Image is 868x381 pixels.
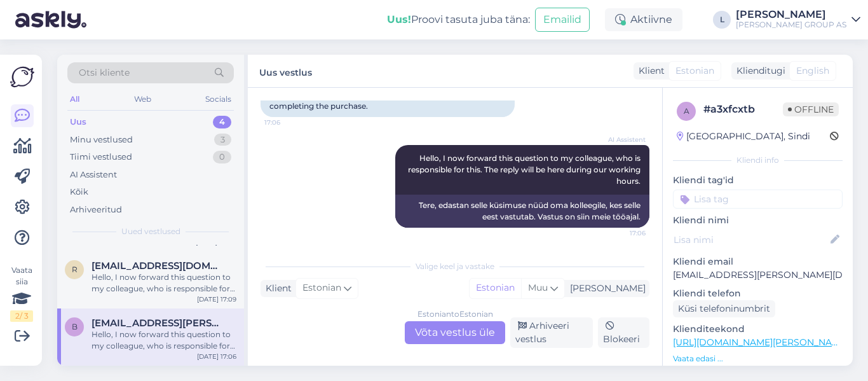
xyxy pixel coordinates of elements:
p: Vaata edasi ... [673,353,843,364]
div: Klienditugi [731,64,785,78]
p: Kliendi tag'id [673,174,843,187]
span: English [796,64,829,78]
button: Emailid [535,8,590,32]
div: AI Assistent [70,169,117,181]
div: Vaata siia [10,265,33,322]
div: # a3xfcxtb [703,102,783,117]
input: Lisa nimi [674,233,828,247]
span: r [72,265,78,274]
p: Kliendi nimi [673,214,843,227]
div: Klient [634,64,665,78]
span: brita.haberland@mail.ee [92,317,224,329]
span: 17:06 [264,118,312,127]
p: Kliendi telefon [673,287,843,300]
div: Web [132,91,154,107]
div: Estonian to Estonian [417,308,493,320]
label: Uus vestlus [259,62,312,80]
div: [DATE] 17:06 [197,352,236,361]
a: [PERSON_NAME][PERSON_NAME] GROUP AS [736,10,860,30]
span: AI Assistent [598,135,646,144]
div: Proovi tasuta juba täna: [387,12,530,27]
span: a [684,106,689,116]
div: Minu vestlused [70,134,133,146]
span: Offline [783,102,839,116]
div: Küsi telefoninumbrit [673,300,775,317]
p: Kliendi email [673,255,843,268]
div: All [67,91,82,107]
div: Kliendi info [673,155,843,166]
div: [DATE] 17:09 [197,294,236,304]
span: Uued vestlused [121,226,180,237]
b: Uus! [387,13,411,25]
span: regina0609@mail.ru [92,260,224,272]
img: Askly Logo [10,65,34,89]
div: Klient [261,282,292,295]
span: b [72,322,78,331]
div: Arhiveeri vestlus [510,317,593,348]
div: Arhiveeritud [70,204,122,216]
div: Kõik [70,186,88,198]
div: Hello, I now forward this question to my colleague, who is responsible for this. The reply will b... [92,272,236,294]
div: [PERSON_NAME] [565,282,646,295]
div: Socials [203,91,234,107]
div: Võta vestlus üle [405,321,505,344]
div: [GEOGRAPHIC_DATA], Sindi [677,130,810,143]
div: Tiimi vestlused [70,151,132,163]
p: [EMAIL_ADDRESS][PERSON_NAME][DOMAIN_NAME] [673,268,843,282]
a: [URL][DOMAIN_NAME][PERSON_NAME] [673,336,848,348]
div: [PERSON_NAME] GROUP AS [736,20,846,30]
span: 17:06 [598,228,646,238]
div: 2 / 3 [10,310,33,322]
span: Estonian [302,281,341,295]
span: Otsi kliente [79,66,130,80]
span: Hello, I now forward this question to my colleague, who is responsible for this. The reply will b... [408,153,642,186]
div: Blokeeri [598,317,649,348]
div: Estonian [470,279,521,298]
div: 4 [213,116,231,128]
div: [PERSON_NAME] [736,10,846,20]
div: 0 [213,151,231,163]
div: Uus [70,116,86,128]
div: Tere, edastan selle küsimuse nüüd oma kolleegile, kes selle eest vastutab. Vastus on siin meie tö... [395,195,649,228]
div: Hello, I now forward this question to my colleague, who is responsible for this. The reply will b... [92,329,236,352]
div: 3 [214,134,231,146]
div: Aktiivne [605,8,682,31]
span: Estonian [675,64,714,78]
div: L [713,11,731,29]
input: Lisa tag [673,190,843,209]
span: Muu [528,282,548,293]
div: Valige keel ja vastake [261,261,649,272]
p: Klienditeekond [673,322,843,336]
